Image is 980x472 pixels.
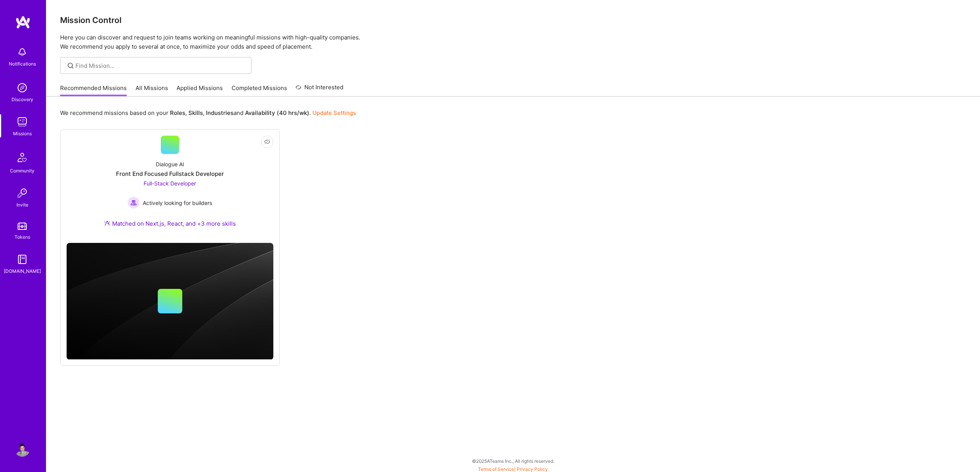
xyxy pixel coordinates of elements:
a: All Missions [136,84,168,97]
div: © 2025 ATeams Inc., All rights reserved. [46,451,980,470]
span: Full-Stack Developer [144,180,196,187]
a: Not Interested [296,83,343,97]
i: icon SearchGrey [66,61,75,70]
img: Community [13,148,31,167]
b: Roles [170,109,185,116]
div: Community [10,167,34,175]
div: Invite [16,201,28,209]
div: Matched on Next.js, React, and +3 more skills [104,220,236,228]
span: Actively looking for builders [143,199,212,207]
div: Notifications [9,60,36,68]
b: Skills [188,109,203,116]
img: logo [15,15,31,29]
div: Dialogue AI [156,160,184,168]
a: Terms of Service [478,466,514,472]
img: discovery [15,80,30,95]
h3: Mission Control [60,15,966,25]
p: We recommend missions based on your , , and . [60,109,356,117]
img: User Avatar [15,441,30,457]
img: guide book [15,252,30,267]
div: Front End Focused Fullstack Developer [116,170,224,178]
img: tokens [18,223,27,230]
b: Industries [206,109,234,116]
b: Availability (40 hrs/wk) [245,109,309,116]
a: Recommended Missions [60,84,127,97]
img: Ateam Purple Icon [104,220,110,226]
img: Invite [15,185,30,201]
input: Find Mission... [75,62,246,70]
a: Dialogue AIFront End Focused Fullstack DeveloperFull-Stack Developer Actively looking for builder... [67,136,273,237]
img: teamwork [15,114,30,129]
a: User Avatar [13,441,32,457]
p: Here you can discover and request to join teams working on meaningful missions with high-quality ... [60,33,966,51]
a: Privacy Policy [517,466,548,472]
div: [DOMAIN_NAME] [4,267,41,275]
div: Tokens [15,233,30,241]
img: bell [15,44,30,60]
a: Completed Missions [232,84,287,97]
img: cover [67,243,273,360]
i: icon EyeClosed [264,139,270,145]
img: Actively looking for builders [127,197,140,209]
div: Missions [13,129,32,138]
div: Discovery [11,95,33,103]
a: Applied Missions [176,84,223,97]
a: Update Settings [312,109,356,116]
span: | [478,466,548,472]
